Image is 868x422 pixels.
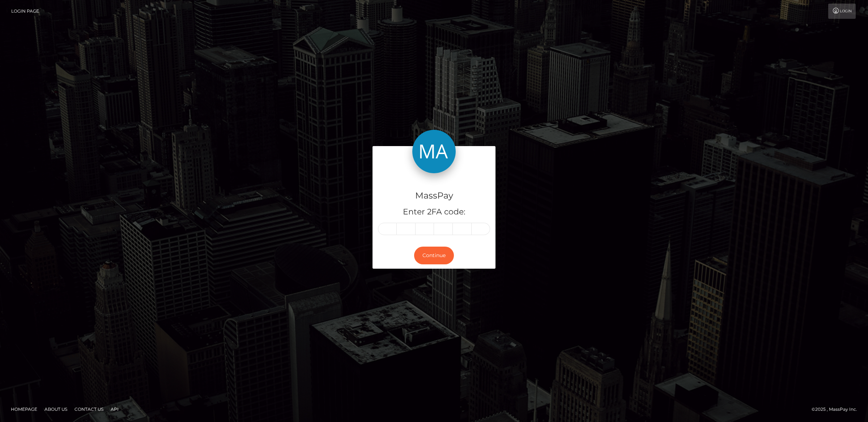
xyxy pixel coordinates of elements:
img: MassPay [412,130,456,173]
h4: MassPay [378,189,490,202]
a: About Us [42,404,70,415]
a: Login [828,4,856,19]
a: API [108,404,122,415]
a: Login Page [11,4,39,19]
a: Homepage [8,404,40,415]
div: © 2025 , MassPay Inc. [812,405,863,413]
a: Contact Us [72,404,106,415]
h5: Enter 2FA code: [378,206,490,218]
button: Continue [414,247,454,264]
